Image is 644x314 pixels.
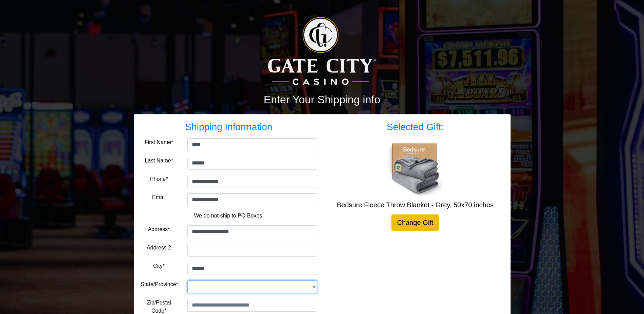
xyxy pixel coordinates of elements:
[145,138,173,146] label: First Name*
[150,175,168,183] label: Phone*
[148,225,170,233] label: Address*
[134,93,511,106] h2: Enter Your Shipping info
[141,280,178,289] label: State/Province*
[141,121,317,133] h3: Shipping Information
[153,262,165,270] label: City*
[152,193,166,202] label: Email
[147,244,171,252] label: Address 2
[145,157,173,165] label: Last Name*
[146,212,312,220] p: We do not ship to PO Boxes.
[388,141,442,195] img: Bedsure Fleece Throw Blanket - Grey, 50x70 inches
[268,17,375,85] img: Logo
[391,214,439,231] a: Change Gift
[327,201,503,209] h5: Bedsure Fleece Throw Blanket - Grey, 50x70 inches
[327,121,503,133] h3: Selected Gift:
